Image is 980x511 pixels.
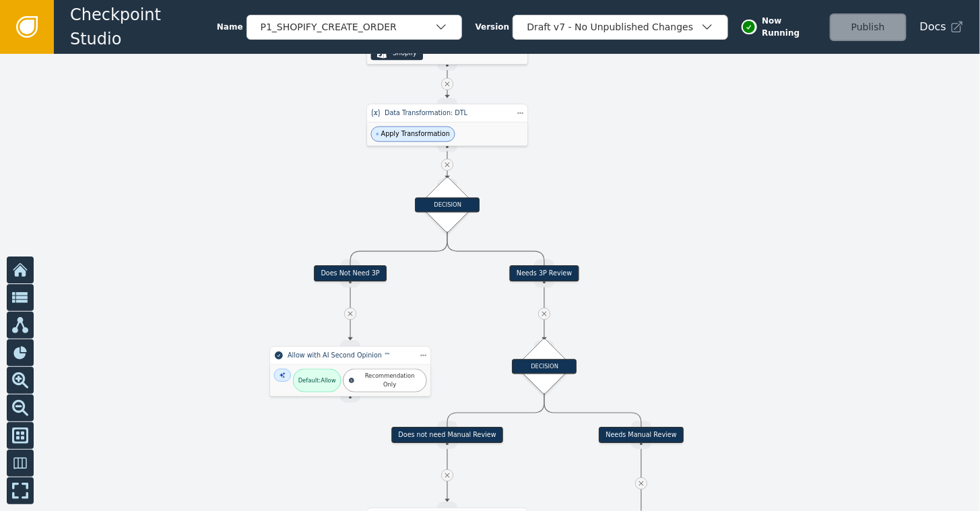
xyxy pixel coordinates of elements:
div: Draft v7 - No Unpublished Changes [527,20,700,34]
div: Does not need Manual Review [391,427,503,443]
span: Checkpoint Studio [70,3,217,51]
div: Needs 3P Review [510,265,579,281]
a: Docs [920,19,964,35]
span: Docs [920,19,946,35]
span: Apply Transformation [381,129,450,139]
div: Shopify [393,48,417,57]
div: Data Transformation: DTL [385,108,510,118]
div: Does Not Need 3P [314,265,387,281]
div: DECISION [415,197,480,212]
div: P1_SHOPIFY_CREATE_ORDER [261,20,434,34]
div: Needs Manual Review [599,427,684,443]
span: Now Running [762,15,820,39]
div: Allow with AI Second Opinion ™ [288,351,413,360]
div: Default: Allow [298,376,336,385]
span: Name [217,21,243,33]
button: P1_SHOPIFY_CREATE_ORDER [247,15,462,40]
div: DECISION [512,359,577,374]
div: Recommendation Only [358,372,422,389]
button: Draft v7 - No Unpublished Changes [513,15,728,40]
span: Version [476,21,510,33]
